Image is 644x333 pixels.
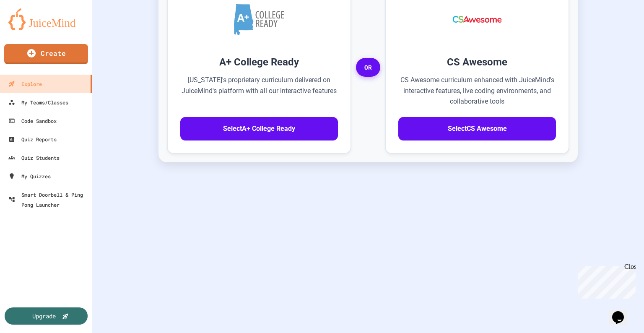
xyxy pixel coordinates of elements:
button: SelectCS Awesome [398,117,556,140]
div: Code Sandbox [8,116,57,126]
div: Quiz Reports [8,134,57,144]
span: OR [356,58,380,77]
div: Chat with us now!Close [3,3,58,53]
p: [US_STATE]'s proprietary curriculum delivered on JuiceMind's platform with all our interactive fe... [180,75,338,107]
button: SelectA+ College Ready [180,117,338,140]
div: My Quizzes [8,171,51,181]
div: Explore [8,79,42,89]
h3: A+ College Ready [180,55,338,70]
div: Quiz Students [8,153,60,163]
a: Create [4,44,88,64]
p: CS Awesome curriculum enhanced with JuiceMind's interactive features, live coding environments, a... [398,75,556,107]
img: logo-orange.svg [8,8,84,30]
h3: CS Awesome [398,55,556,70]
div: My Teams/Classes [8,97,68,107]
div: Smart Doorbell & Ping Pong Launcher [8,190,89,210]
iframe: chat widget [574,263,636,299]
iframe: chat widget [609,299,636,325]
div: Upgrade [32,312,56,320]
img: A+ College Ready [234,4,284,35]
